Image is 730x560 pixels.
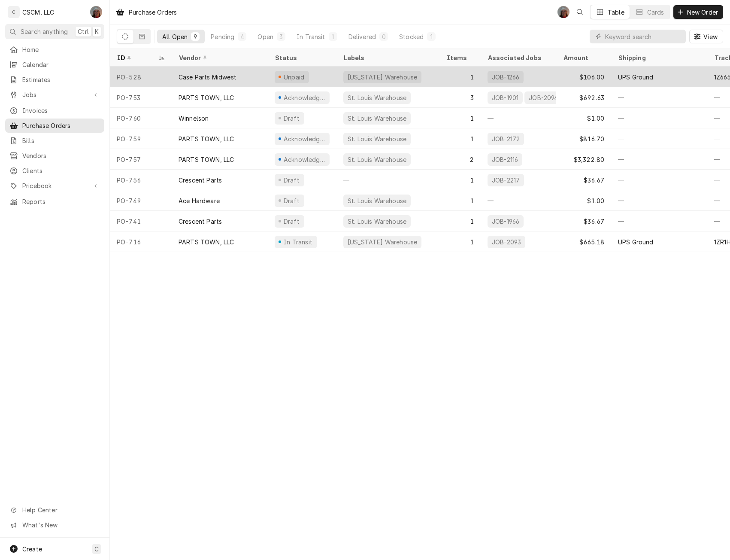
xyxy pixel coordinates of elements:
div: Labels [343,53,433,62]
div: All Open [162,32,188,41]
div: In Transit [297,32,325,41]
a: Purchase Orders [5,119,104,133]
div: [US_STATE] Warehouse [347,73,418,82]
div: UPS Ground [618,237,654,247]
div: 1 [439,231,481,252]
div: Delivered [348,32,376,41]
div: 4 [239,32,245,41]
div: $36.67 [556,211,611,231]
div: $1.00 [556,190,611,211]
div: Dena Vecchetti's Avatar [557,6,569,18]
div: St. Louis Warehouse [347,217,407,226]
a: Go to Jobs [5,88,104,102]
div: 3 [279,32,284,41]
span: Bills [22,136,100,145]
div: JOB-2116 [491,155,519,164]
span: Ctrl [78,27,89,36]
div: DV [557,6,569,18]
span: View [702,32,719,41]
div: PARTS TOWN, LLC [179,237,234,247]
div: PO-757 [110,149,172,170]
div: JOB-2217 [491,176,521,185]
div: PO-528 [110,67,172,87]
a: Reports [5,195,104,209]
div: 9 [193,32,198,41]
div: St. Louis Warehouse [347,196,407,205]
span: Home [22,45,100,54]
div: Status [275,53,328,62]
div: 1 [439,128,481,149]
div: Ace Hardware [179,196,220,205]
div: PO-716 [110,231,172,252]
div: In Transit [283,237,314,247]
div: PO-760 [110,108,172,128]
div: 0 [381,32,386,41]
span: Create [22,545,42,553]
div: Draft [282,217,301,226]
div: Amount [563,53,603,62]
a: Go to Help Center [5,503,104,517]
div: St. Louis Warehouse [347,134,407,143]
div: PO-749 [110,190,172,211]
div: 1 [330,32,336,41]
div: $692.63 [556,87,611,108]
a: Bills [5,134,104,148]
div: C [8,6,20,18]
div: Shipping [618,53,700,62]
div: St. Louis Warehouse [347,155,407,164]
div: PARTS TOWN, LLC [179,134,234,143]
div: $665.18 [556,231,611,252]
div: Vendor [179,53,259,62]
div: $3,322.80 [556,149,611,170]
a: Go to Pricebook [5,179,104,193]
span: Purchase Orders [22,121,100,130]
div: PO-759 [110,128,172,149]
div: 1 [439,67,481,87]
div: 3 [439,87,481,108]
a: Estimates [5,73,104,87]
div: JOB-1966 [491,217,520,226]
div: Open [257,32,273,41]
div: Acknowledged [283,155,326,164]
div: 2 [439,149,481,170]
div: JOB-1266 [491,73,520,82]
button: New Order [673,5,723,19]
div: — [611,87,707,108]
div: 1 [439,170,481,190]
div: Pending [211,32,234,41]
span: Invoices [22,106,100,115]
a: Vendors [5,149,104,163]
div: Items [446,53,472,62]
div: JOB-2093 [491,237,522,247]
div: PO-741 [110,211,172,231]
div: UPS Ground [618,73,654,82]
span: Calendar [22,60,100,69]
div: St. Louis Warehouse [347,93,407,102]
span: C [94,545,99,554]
div: — [611,211,707,231]
span: Pricebook [22,181,87,190]
a: Go to What's New [5,518,104,532]
a: Clients [5,164,104,178]
div: — [481,190,556,211]
div: St. Louis Warehouse [347,114,407,123]
div: — [611,170,707,190]
div: Draft [282,196,301,205]
span: Jobs [22,90,87,99]
div: JOB-1901 [491,93,519,102]
a: Invoices [5,103,104,118]
div: Table [608,8,624,17]
div: Unpaid [282,73,306,82]
div: Dena Vecchetti's Avatar [90,6,102,18]
button: Open search [573,5,587,19]
div: JOB-2172 [491,134,521,143]
div: Acknowledged [283,93,326,102]
div: Stocked [399,32,424,41]
div: 1 [439,211,481,231]
div: DV [90,6,102,18]
div: $1.00 [556,108,611,128]
span: Search anything [21,27,68,36]
div: — [611,108,707,128]
button: Search anythingCtrlK [5,24,104,39]
div: [US_STATE] Warehouse [347,237,418,247]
